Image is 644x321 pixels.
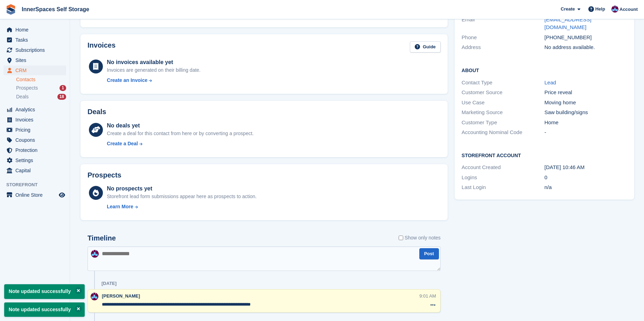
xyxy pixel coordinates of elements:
a: menu [3,166,66,175]
h2: Timeline [87,234,116,242]
div: [PHONE_NUMBER] [545,34,628,42]
span: Sites [15,55,57,65]
div: 1 [59,85,66,91]
span: Coupons [15,135,57,145]
a: menu [3,35,66,45]
a: Guide [410,41,441,53]
div: Create a deal for this contact from here or by converting a prospect. [107,130,253,137]
a: menu [3,25,66,35]
div: No deals yet [107,121,253,130]
span: Help [595,6,605,13]
a: InnerSpaces Self Storage [19,4,92,15]
div: Create an Invoice [107,77,147,84]
button: Post [419,248,439,260]
span: Tasks [15,35,57,45]
div: 0 [545,174,628,182]
div: Create a Deal [107,140,138,147]
div: Storefront lead form submissions appear here as prospects to action. [107,193,257,200]
label: Show only notes [399,234,441,242]
h2: Deals [87,108,106,116]
a: Deals 18 [16,93,66,100]
a: menu [3,190,66,200]
a: Create a Deal [107,140,253,147]
div: Last Login [462,183,545,191]
span: Create [561,6,575,13]
a: menu [3,155,66,165]
h2: Invoices [87,41,115,53]
span: Capital [15,166,57,175]
div: Customer Source [462,89,545,97]
span: Account [619,6,638,13]
span: Online Store [15,190,57,200]
div: Moving home [545,99,628,107]
a: Contacts [16,76,66,83]
a: Create an Invoice [107,77,201,84]
div: Email [462,16,545,32]
div: Home [545,119,628,127]
div: Account Created [462,163,545,172]
div: Contact Type [462,79,545,87]
div: Learn More [107,203,133,210]
img: stora-icon-8386f47178a22dfd0bd8f6a31ec36ba5ce8667c1dd55bd0f319d3a0aa187defe.svg [6,4,16,15]
span: Settings [15,155,57,165]
a: menu [3,65,66,75]
div: Marketing Source [462,109,545,117]
h2: Storefront Account [462,152,627,159]
a: Preview store [58,191,66,199]
div: Customer Type [462,119,545,127]
span: Protection [15,145,57,155]
a: menu [3,45,66,55]
a: menu [3,115,66,125]
span: Subscriptions [15,45,57,55]
div: 9:01 AM [419,293,436,299]
span: CRM [15,65,57,75]
span: Invoices [15,115,57,125]
div: No prospects yet [107,184,257,193]
div: - [545,128,628,137]
div: Phone [462,34,545,42]
a: menu [3,135,66,145]
a: Learn More [107,203,257,210]
span: Deals [16,93,29,100]
div: [DATE] [101,281,117,286]
div: Logins [462,174,545,182]
input: Show only notes [399,234,403,242]
p: Note updated successfully [4,284,85,299]
span: Prospects [16,85,38,91]
div: 18 [57,94,66,100]
h2: About [462,67,627,74]
img: Paul Allo [91,250,99,258]
a: menu [3,105,66,114]
div: No invoices available yet [107,58,201,67]
div: Address [462,43,545,51]
div: No address available. [545,43,628,51]
div: Invoices are generated on their billing date. [107,67,201,74]
div: [DATE] 10:46 AM [545,163,628,172]
a: menu [3,125,66,135]
span: Home [15,25,57,35]
h2: Prospects [87,171,121,179]
a: Prospects 1 [16,84,66,92]
span: Storefront [6,181,70,188]
span: [PERSON_NAME] [102,293,140,299]
div: n/a [545,183,628,191]
div: Accounting Nominal Code [462,128,545,137]
img: Paul Allo [611,6,618,13]
a: menu [3,55,66,65]
div: Saw building/signs [545,109,628,117]
img: Paul Allo [91,293,98,300]
span: Pricing [15,125,57,135]
div: Use Case [462,99,545,107]
a: Lead [545,79,556,85]
span: Analytics [15,105,57,114]
p: Note updated successfully [4,302,85,317]
div: Price reveal [545,89,628,97]
a: menu [3,145,66,155]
